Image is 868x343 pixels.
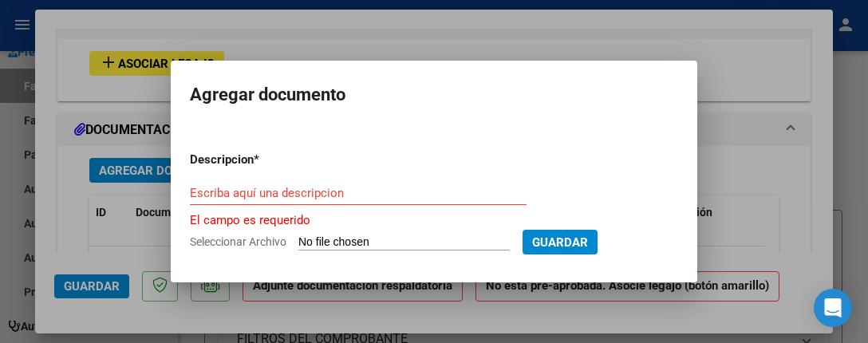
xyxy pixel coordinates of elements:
p: Descripcion [190,151,337,169]
p: El campo es requerido [190,211,678,230]
span: Guardar [532,235,588,250]
button: Guardar [523,230,598,254]
h2: Agregar documento [190,80,678,110]
div: Open Intercom Messenger [814,289,852,327]
span: Seleccionar Archivo [190,235,286,248]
